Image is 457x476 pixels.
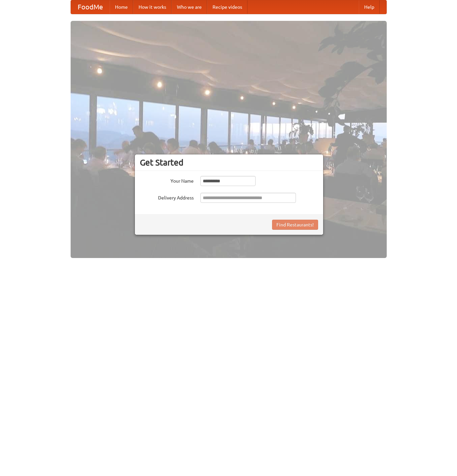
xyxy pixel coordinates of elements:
[133,0,172,14] a: How it works
[359,0,380,14] a: Help
[272,220,318,230] button: Find Restaurants!
[110,0,133,14] a: Home
[140,193,194,201] label: Delivery Address
[140,176,194,184] label: Your Name
[172,0,207,14] a: Who we are
[140,157,318,168] h3: Get Started
[71,0,110,14] a: FoodMe
[207,0,247,14] a: Recipe videos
